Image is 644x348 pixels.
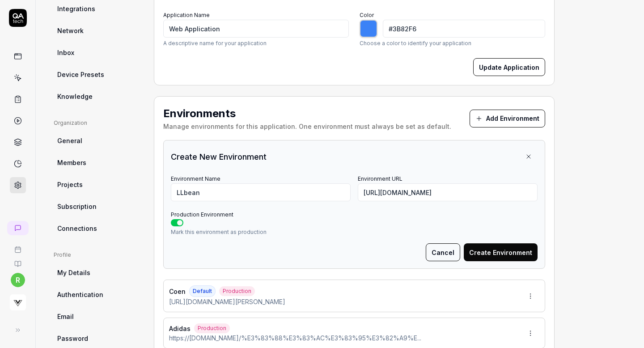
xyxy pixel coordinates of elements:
[360,39,545,47] p: Choose a color to identify your application
[171,151,267,163] h3: Create New Environment
[54,176,140,193] a: Projects
[11,273,25,287] button: r
[57,4,95,13] span: Integrations
[163,20,349,38] input: My Application
[4,239,32,253] a: Book a call with us
[7,221,29,235] a: New conversation
[464,243,538,261] button: Create Environment
[169,324,191,333] span: Adidas
[189,285,216,297] span: Default
[57,202,97,211] span: Subscription
[54,44,140,61] a: Inbox
[57,26,84,35] span: Network
[163,39,349,47] p: A descriptive name for your application
[194,323,230,333] span: Production
[54,66,140,83] a: Device Presets
[54,22,140,39] a: Network
[426,243,460,261] button: Cancel
[57,268,90,277] span: My Details
[358,175,402,182] label: Environment URL
[54,330,140,347] a: Password
[54,119,140,127] div: Organization
[57,158,86,167] span: Members
[219,286,255,296] span: Production
[57,70,104,79] span: Device Presets
[57,92,93,101] span: Knowledge
[54,220,140,237] a: Connections
[57,224,97,233] span: Connections
[54,88,140,105] a: Knowledge
[54,286,140,303] a: Authentication
[4,287,32,312] button: Virtusize Logo
[171,175,220,182] label: Environment Name
[4,253,32,267] a: Documentation
[169,297,285,306] span: [URL][DOMAIN_NAME][PERSON_NAME]
[470,110,545,127] button: Add Environment
[54,132,140,149] a: General
[54,198,140,215] a: Subscription
[169,287,186,296] span: Coen
[163,106,451,122] h2: Environments
[57,48,74,57] span: Inbox
[360,12,374,18] label: Color
[54,0,140,17] a: Integrations
[171,183,351,201] input: Production, Staging, etc.
[383,20,545,38] input: #3B82F6
[54,264,140,281] a: My Details
[57,180,83,189] span: Projects
[57,290,103,299] span: Authentication
[358,183,538,201] input: https://example.com
[57,136,82,145] span: General
[54,154,140,171] a: Members
[473,58,545,76] button: Update Application
[171,228,538,236] p: Mark this environment as production
[54,308,140,325] a: Email
[171,211,233,218] label: Production Environment
[10,294,26,310] img: Virtusize Logo
[57,334,88,343] span: Password
[54,251,140,259] div: Profile
[57,312,74,321] span: Email
[169,333,421,343] span: https://[DOMAIN_NAME]/%E3%83%88%E3%83%AC%E3%83%95%E3%82%A9%E...
[163,12,210,18] label: Application Name
[163,122,451,131] div: Manage environments for this application. One environment must always be set as default.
